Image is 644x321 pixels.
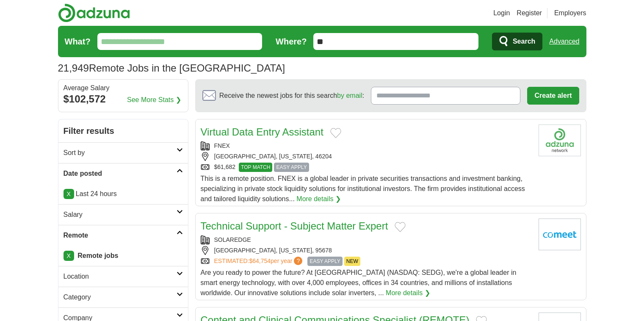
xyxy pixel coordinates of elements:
a: More details ❯ [296,194,341,204]
a: X [64,251,74,261]
h2: Location [64,271,177,282]
a: Date posted [58,163,188,184]
a: Advanced [549,33,579,50]
button: Search [492,33,542,50]
span: Search [513,33,535,50]
span: Are you ready to power the future? At [GEOGRAPHIC_DATA] (NASDAQ: SEDG), we're a global leader in ... [201,269,517,296]
div: [GEOGRAPHIC_DATA], [US_STATE], 95678 [201,246,532,255]
div: $61,682 [201,163,532,172]
img: Adzuna logo [58,3,130,22]
a: by email [337,92,362,99]
div: [GEOGRAPHIC_DATA], [US_STATE], 46204 [201,152,532,161]
h2: Filter results [58,119,188,142]
span: 21,949 [58,61,89,76]
h2: Remote [64,230,177,241]
a: X [64,189,74,199]
a: Register [517,8,542,18]
a: Technical Support - Subject Matter Expert [201,220,388,232]
a: Login [493,8,510,18]
a: ESTIMATED:$64,754per year? [214,257,304,266]
span: NEW [344,257,360,266]
span: $64,754 [249,257,271,264]
label: Where? [276,35,307,48]
img: Company logo [539,219,581,250]
span: ? [294,257,302,265]
a: Virtual Data Entry Assistant [201,126,323,138]
a: Category [58,287,188,307]
a: Sort by [58,142,188,163]
strong: Remote jobs [77,252,118,259]
a: See More Stats ❯ [127,95,181,105]
img: Company logo [539,125,581,156]
span: EASY APPLY [307,257,342,266]
div: FNEX [201,141,532,150]
span: Receive the newest jobs for this search : [219,91,364,101]
a: Location [58,266,188,287]
p: Last 24 hours [64,189,183,199]
span: TOP MATCH [239,163,272,172]
h2: Salary [64,210,177,220]
button: Add to favorite jobs [330,128,341,138]
div: $102,572 [64,91,183,107]
h2: Category [64,292,177,302]
button: Create alert [527,87,579,105]
h1: Remote Jobs in the [GEOGRAPHIC_DATA] [58,62,285,74]
span: EASY APPLY [274,163,309,172]
h2: Sort by [64,148,177,158]
a: Salary [58,204,188,225]
button: Add to favorite jobs [395,222,406,232]
div: SOLAREDGE [201,235,532,244]
div: Average Salary [64,85,183,91]
a: Remote [58,225,188,246]
a: More details ❯ [386,288,430,298]
a: Employers [554,8,586,18]
label: What? [65,35,91,48]
h2: Date posted [64,169,177,179]
span: This is a remote position. FNEX is a global leader in private securities transactions and investm... [201,175,525,202]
